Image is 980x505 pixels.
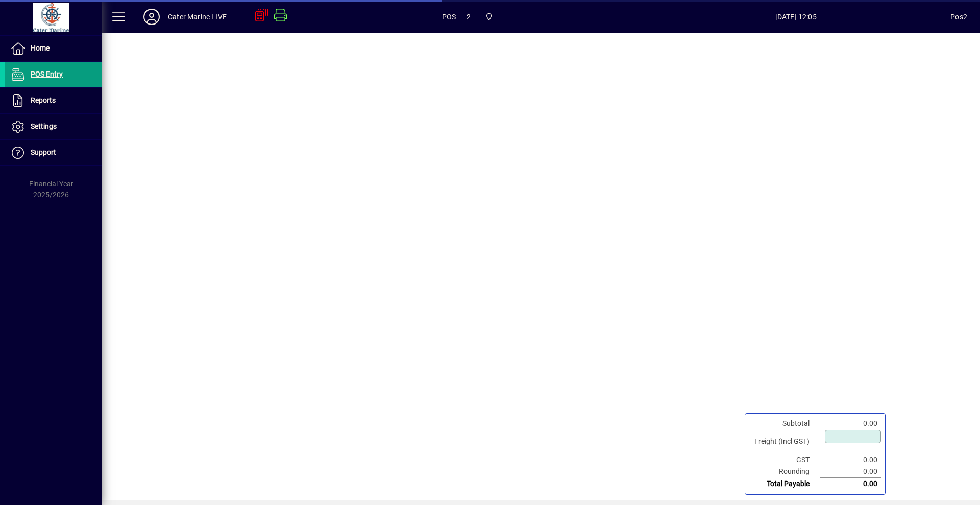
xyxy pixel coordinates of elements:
a: Settings [5,114,102,139]
td: GST [749,454,820,466]
td: Rounding [749,466,820,478]
span: 2 [467,9,471,25]
td: 0.00 [820,418,881,429]
span: Settings [31,122,57,130]
td: Freight (Incl GST) [749,429,820,454]
td: Total Payable [749,478,820,490]
span: POS [442,9,456,25]
td: 0.00 [820,478,881,490]
div: Pos2 [950,9,967,25]
span: POS Entry [31,70,63,78]
td: 0.00 [820,466,881,478]
span: Home [31,44,50,52]
td: Subtotal [749,418,820,429]
span: Support [31,148,56,156]
button: Profile [135,8,168,26]
span: [DATE] 12:05 [641,9,950,25]
span: Reports [31,96,56,104]
a: Home [5,36,102,61]
div: Cater Marine LIVE [168,9,227,25]
a: Support [5,140,102,165]
td: 0.00 [820,454,881,466]
a: Reports [5,88,102,113]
